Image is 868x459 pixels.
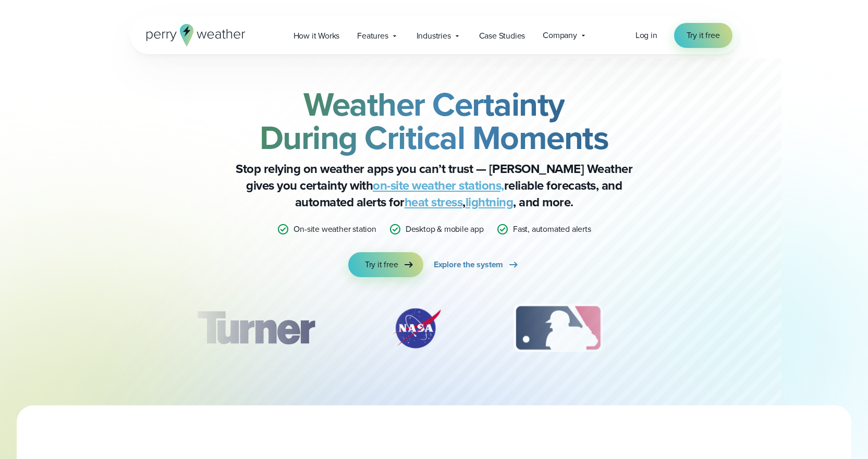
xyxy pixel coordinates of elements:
[635,29,657,42] a: Log in
[687,29,720,42] span: Try it free
[479,30,525,42] span: Case Studies
[434,258,503,271] span: Explore the system
[470,25,534,46] a: Case Studies
[226,160,643,210] p: Stop relying on weather apps you can’t trust — [PERSON_NAME] Weather gives you certainty with rel...
[182,302,687,359] div: slideshow
[380,302,453,354] div: 2 of 12
[543,29,577,42] span: Company
[663,302,747,354] div: 4 of 12
[285,25,349,46] a: How it Works
[365,258,398,271] span: Try it free
[417,30,451,42] span: Industries
[405,193,463,212] a: heat stress
[406,223,484,235] p: Desktop & mobile app
[260,80,609,162] strong: Weather Certainty During Critical Moments
[348,252,423,277] a: Try it free
[357,30,388,42] span: Features
[294,223,376,235] p: On-site weather station
[466,193,514,212] a: lightning
[294,30,340,42] span: How it Works
[181,302,329,354] div: 1 of 12
[434,252,520,277] a: Explore the system
[181,302,329,354] img: Turner-Construction_1.svg
[380,302,453,354] img: NASA.svg
[674,23,732,48] a: Try it free
[503,302,613,354] img: MLB.svg
[663,302,747,354] img: PGA.svg
[373,176,504,195] a: on-site weather stations,
[635,29,657,41] span: Log in
[513,223,591,235] p: Fast, automated alerts
[503,302,613,354] div: 3 of 12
